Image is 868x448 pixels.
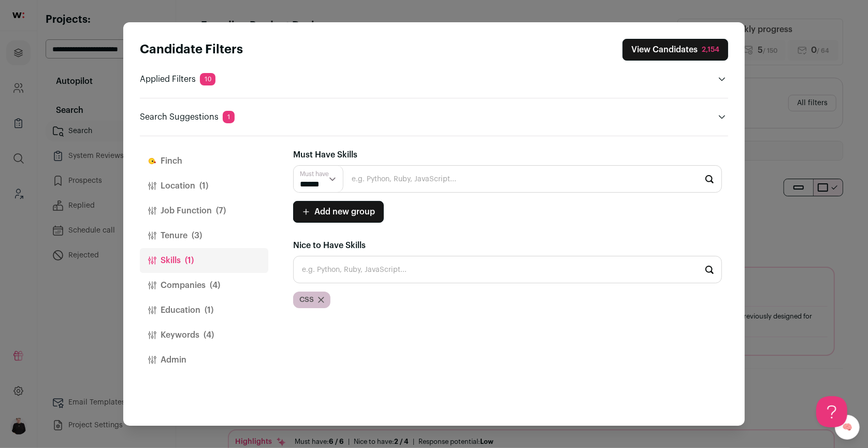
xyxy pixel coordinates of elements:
[816,396,847,427] iframe: Help Scout Beacon - Open
[293,256,722,283] input: e.g. Python, Ruby, JavaScript...
[140,323,268,348] button: Keywords(4)
[716,73,728,85] button: Open applied filters
[199,180,208,192] span: (1)
[140,44,243,56] strong: Candidate Filters
[835,415,860,440] a: 🧠
[185,254,194,267] span: (1)
[140,73,215,85] p: Applied Filters
[204,329,214,341] span: (4)
[293,241,366,250] span: Nice to Have Skills
[140,348,268,372] button: Admin
[140,273,268,298] button: Companies(4)
[299,295,314,305] span: CSS
[293,165,722,193] input: e.g. Python, Ruby, JavaScript...
[200,73,215,85] span: 10
[140,198,268,223] button: Job Function(7)
[293,201,384,223] button: Add new group
[140,298,268,323] button: Education(1)
[210,279,220,292] span: (4)
[314,206,375,218] span: Add new group
[140,111,235,123] p: Search Suggestions
[293,149,357,161] label: Must Have Skills
[702,45,719,55] div: 2,154
[223,111,235,123] span: 1
[140,149,268,174] button: Finch
[623,39,728,61] button: Close search preferences
[140,248,268,273] button: Skills(1)
[140,174,268,198] button: Location(1)
[205,304,213,316] span: (1)
[216,205,226,217] span: (7)
[192,229,202,242] span: (3)
[140,223,268,248] button: Tenure(3)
